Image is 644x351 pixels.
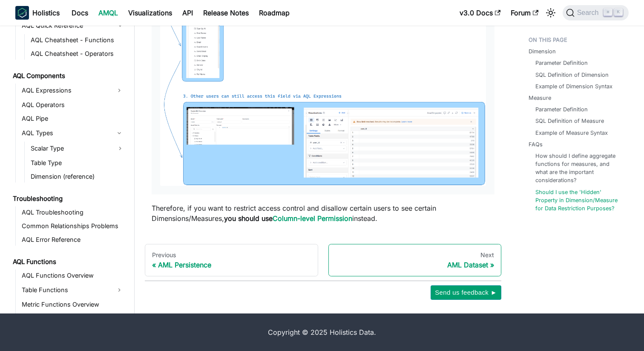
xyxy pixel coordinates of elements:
a: Release Notes [198,6,254,20]
a: Example of Dimension Syntax [535,82,612,90]
span: Send us feedback ► [435,287,497,298]
a: Measure [529,94,551,102]
a: Forum [506,6,543,20]
a: Column-level Permission [273,214,352,223]
button: Expand sidebar category 'AQL Expressions' [112,84,127,97]
button: Switch between dark and light mode (currently light mode) [544,6,558,20]
a: AQL Expressions [19,84,112,97]
a: AQL Functions Overview [19,270,127,281]
button: Search (Command+K) [563,5,629,20]
div: Previous [152,251,311,259]
a: AQL Types [19,126,112,140]
div: Next [336,251,494,259]
a: How should I define aggregate functions for measures, and what are the important considerations? [535,152,620,185]
img: Holistics [15,6,29,20]
a: Visualizations [123,6,177,20]
a: Should I use the 'Hidden' Property in Dimension/Measure for Data Restriction Purposes? [535,188,620,213]
div: Copyright © 2025 Holistics Data. [51,327,593,337]
a: NextAML Dataset [328,244,502,276]
a: AQL Pipe [19,113,127,125]
a: AQL Operators [19,99,127,111]
a: PreviousAML Persistence [145,244,318,276]
a: AQL Cheatsheet - Operators [28,48,127,60]
a: API [177,6,198,20]
a: HolisticsHolistics [15,6,60,20]
a: Table Functions [19,283,112,297]
a: Condition Functions [19,312,127,326]
a: AQL Error Reference [19,234,127,246]
a: Scalar Type [28,142,127,155]
a: Roadmap [254,6,295,20]
button: Send us feedback ► [431,285,501,300]
a: FAQs [529,140,543,148]
a: Dimension (reference) [28,171,127,183]
a: SQL Definition of Measure [535,117,604,125]
nav: Docs pages [145,244,501,276]
button: Collapse sidebar category 'AQL Types' [112,126,127,140]
a: SQL Definition of Dimension [535,71,609,79]
a: AMQL [93,6,123,20]
div: AML Persistence [152,261,311,269]
p: Therefore, if you want to restrict access control and disallow certain users to see certain Dimen... [152,203,494,223]
a: Metric Functions Overview [19,299,127,310]
a: AQL Cheatsheet - Functions [28,34,127,46]
a: Parameter Definition [535,105,588,113]
button: Expand sidebar category 'Table Functions' [112,283,127,297]
a: Dimension [529,47,556,55]
kbd: K [614,9,623,16]
a: AQL Components [10,70,127,82]
a: Docs [66,6,93,20]
span: Search [575,9,604,17]
div: AML Dataset [336,261,494,269]
a: Table Type [28,157,127,169]
a: Example of Measure Syntax [535,129,608,137]
a: AQL Troubleshooting [19,206,127,218]
a: v3.0 Docs [454,6,506,20]
a: Troubleshooting [10,193,127,205]
a: AQL Functions [10,256,127,268]
kbd: ⌘ [604,9,612,16]
b: Holistics [32,8,60,18]
strong: you should use [224,214,352,223]
a: Parameter Definition [535,59,588,67]
a: AQL Quick Reference [19,19,127,32]
a: Common Relationships Problems [19,220,127,232]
